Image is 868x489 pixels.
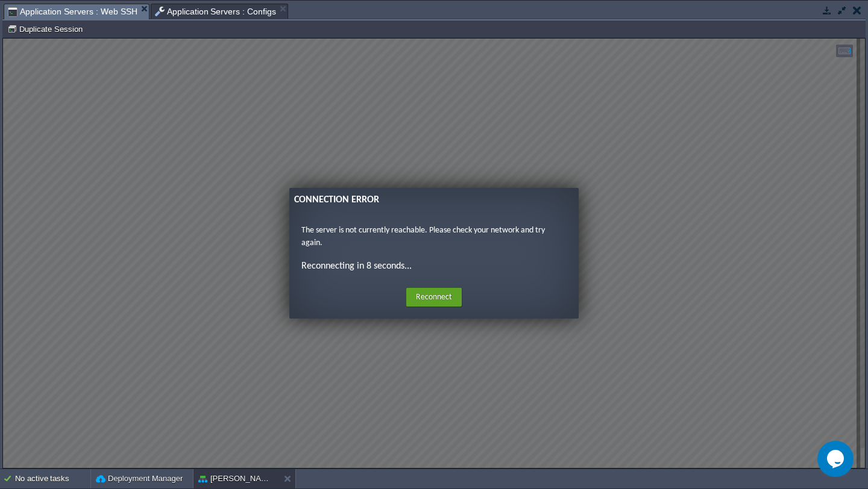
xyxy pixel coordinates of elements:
[817,441,856,477] iframe: chat widget
[291,154,571,169] div: Connection Error
[298,185,564,211] p: The server is not currently reachable. Please check your network and try again.
[7,23,86,34] button: Duplicate Session
[8,4,137,19] span: Application Servers : Web SSH
[403,249,459,269] button: Reconnect
[298,220,564,235] p: Reconnecting in 8 seconds...
[15,469,90,488] div: No active tasks
[155,4,277,19] span: Application Servers : Configs
[96,473,183,485] button: Deployment Manager
[198,473,274,485] button: [PERSON_NAME]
